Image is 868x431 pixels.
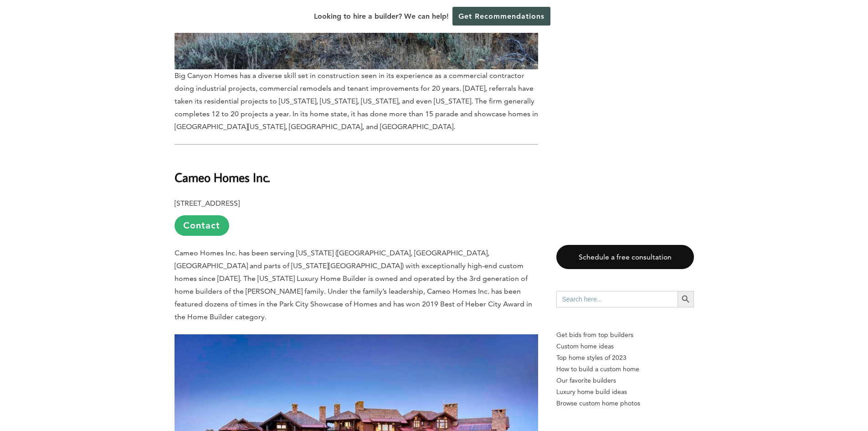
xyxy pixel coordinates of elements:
[556,245,694,269] a: Schedule a free consultation
[175,247,538,323] p: Cameo Homes Inc. has been serving [US_STATE] ([GEOGRAPHIC_DATA], [GEOGRAPHIC_DATA], [GEOGRAPHIC_D...
[175,215,229,236] a: Contact
[556,352,694,363] a: Top home styles of 2023
[556,291,678,307] input: Search here...
[556,375,694,386] a: Our favorite builders
[556,341,694,352] a: Custom home ideas
[693,365,857,420] iframe: Drift Widget Chat Controller
[556,329,694,341] p: Get bids from top builders
[452,7,550,26] a: Get Recommendations
[681,294,691,304] svg: Search
[175,199,240,208] b: [STREET_ADDRESS]
[556,363,694,375] a: How to build a custom home
[556,386,694,398] a: Luxury home build ideas
[175,169,270,185] b: Cameo Homes Inc.
[556,398,694,409] a: Browse custom home photos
